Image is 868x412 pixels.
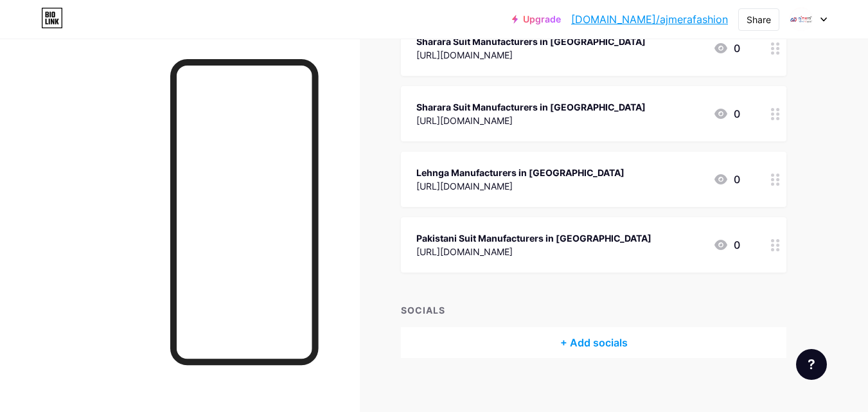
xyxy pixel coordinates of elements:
[416,231,651,245] div: Pakistani Suit Manufacturers in [GEOGRAPHIC_DATA]
[401,303,786,317] div: SOCIALS
[747,13,771,26] div: Share
[416,166,624,179] div: Lehnga Manufacturers in [GEOGRAPHIC_DATA]
[713,40,740,56] div: 0
[571,12,728,27] a: [DOMAIN_NAME]/ajmerafashion
[401,327,786,358] div: + Add socials
[789,7,813,31] img: ajmerafashion
[416,48,646,62] div: [URL][DOMAIN_NAME]
[416,179,624,193] div: [URL][DOMAIN_NAME]
[713,106,740,121] div: 0
[512,14,561,24] a: Upgrade
[416,35,646,48] div: Sharara Suit Manufacturers in [GEOGRAPHIC_DATA]
[416,100,646,114] div: Sharara Suit Manufacturers in [GEOGRAPHIC_DATA]
[416,114,646,127] div: [URL][DOMAIN_NAME]
[713,237,740,253] div: 0
[416,245,651,258] div: [URL][DOMAIN_NAME]
[713,172,740,187] div: 0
